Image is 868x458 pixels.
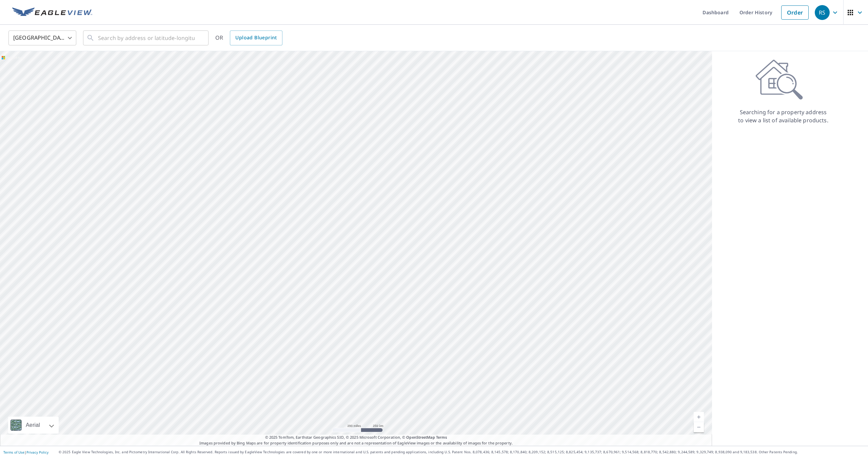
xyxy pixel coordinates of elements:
[230,30,282,45] a: Upload Blueprint
[436,435,447,440] a: Terms
[235,34,277,42] span: Upload Blueprint
[781,5,809,20] a: Order
[26,450,48,455] a: Privacy Policy
[3,450,48,454] p: |
[265,435,447,440] span: © 2025 TomTom, Earthstar Geographics SIO, © 2025 Microsoft Corporation, ©
[3,450,24,455] a: Terms of Use
[215,30,282,45] div: OR
[694,422,704,432] a: Current Level 5, Zoom Out
[59,450,865,455] p: © 2025 Eagle View Technologies, Inc. and Pictometry International Corp. All Rights Reserved. Repo...
[12,7,92,18] img: EV Logo
[694,412,704,422] a: Current Level 5, Zoom In
[738,108,829,124] p: Searching for a property address to view a list of available products.
[406,435,435,440] a: OpenStreetMap
[98,28,195,47] input: Search by address or latitude-longitude
[8,417,59,434] div: Aerial
[8,28,76,47] div: [GEOGRAPHIC_DATA]
[24,417,42,434] div: Aerial
[815,5,830,20] div: RS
